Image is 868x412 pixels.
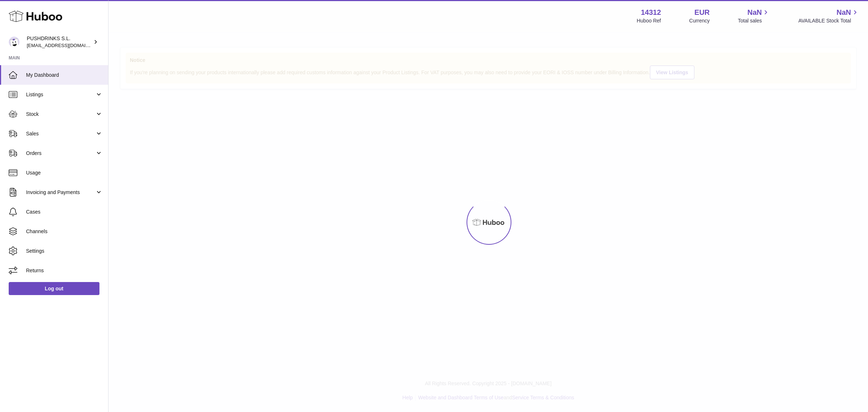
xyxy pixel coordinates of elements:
[694,8,710,17] strong: EUR
[798,17,859,24] span: AVAILABLE Stock Total
[26,267,103,274] span: Returns
[637,17,661,24] div: Huboo Ref
[26,150,95,157] span: Orders
[738,17,770,24] span: Total sales
[689,17,710,24] div: Currency
[747,8,762,17] span: NaN
[26,72,103,79] span: My Dashboard
[26,189,95,196] span: Invoicing and Payments
[27,42,106,48] span: [EMAIL_ADDRESS][DOMAIN_NAME]
[738,8,770,24] a: NaN Total sales
[641,8,661,17] strong: 14312
[26,169,103,176] span: Usage
[9,37,20,47] img: internalAdmin-14312@internal.huboo.com
[26,228,103,235] span: Channels
[798,8,859,24] a: NaN AVAILABLE Stock Total
[26,91,95,98] span: Listings
[26,209,103,215] span: Cases
[9,282,99,295] a: Log out
[26,111,95,118] span: Stock
[27,35,92,49] div: PUSHDRINKS S.L.
[26,248,103,255] span: Settings
[26,130,95,137] span: Sales
[837,8,851,17] span: NaN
